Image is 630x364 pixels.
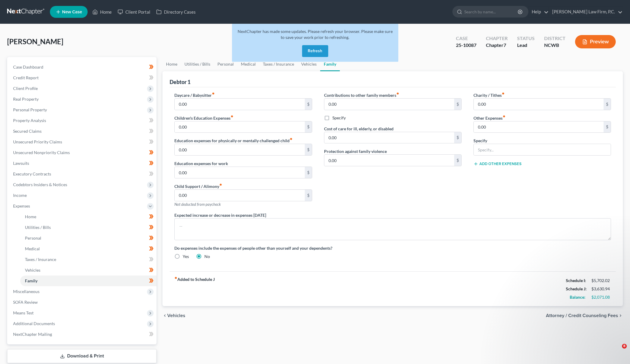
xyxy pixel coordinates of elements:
[8,62,157,72] a: Case Dashboard
[214,57,237,71] a: Personal
[473,92,505,98] label: Charity / Tithes
[305,167,312,178] div: $
[13,129,42,134] span: Secured Claims
[591,278,611,284] div: $5,702.02
[167,313,185,318] span: Vehicles
[170,78,190,86] div: Debtor 1
[13,161,29,166] span: Lawsuits
[13,182,67,187] span: Codebtors Insiders & Notices
[13,321,55,326] span: Additional Documents
[162,57,181,71] a: Home
[473,137,487,144] label: Specify
[20,222,157,233] a: Utilities / Bills
[464,6,519,17] input: Search by name...
[8,126,157,137] a: Secured Claims
[13,332,52,337] span: NextChapter Mailing
[230,115,233,118] i: fiber_manual_record
[174,245,611,251] label: Do expenses include the expenses of people other than yourself and your dependents?
[174,212,266,218] label: Expected increase or decrease in expenses [DATE]
[604,121,611,133] div: $
[25,235,41,240] span: Personal
[20,233,157,243] a: Personal
[13,86,38,91] span: Client Profile
[8,147,157,158] a: Unsecured Nonpriority Claims
[604,99,611,110] div: $
[332,115,346,121] label: Specify
[13,193,27,198] span: Income
[622,344,627,349] span: 8
[503,115,506,118] i: fiber_manual_record
[591,286,611,292] div: $3,630.94
[162,313,185,318] button: chevron_left Vehicles
[456,42,476,49] div: 25-10087
[502,92,505,95] i: fiber_manual_record
[175,167,304,178] input: --
[13,150,70,155] span: Unsecured Nonpriority Claims
[174,137,293,144] label: Education expenses for physically or mentally challenged child
[20,254,157,265] a: Taxes / Insurance
[115,7,153,17] a: Client Portal
[20,276,157,286] a: Family
[13,171,51,176] span: Executory Contracts
[7,349,157,363] a: Download & Print
[174,115,233,121] label: Children's Education Expenses
[454,132,461,143] div: $
[183,254,189,259] label: Yes
[454,155,461,166] div: $
[324,126,394,132] label: Cost of care for ill, elderly, or disabled
[13,139,62,144] span: Unsecured Priority Claims
[570,295,585,300] strong: Balance:
[474,121,604,133] input: --
[13,96,39,102] span: Real Property
[544,35,566,42] div: District
[324,99,454,110] input: --
[549,7,623,17] a: [PERSON_NAME] Law Firm, P.C.
[181,57,214,71] a: Utilities / Bills
[174,160,228,167] label: Education expenses for work
[13,107,47,112] span: Personal Property
[324,148,387,154] label: Protection against family violence
[517,35,535,42] div: Status
[25,214,36,219] span: Home
[305,190,312,201] div: $
[474,144,611,155] input: Specify...
[13,203,30,208] span: Expenses
[25,268,40,273] span: Vehicles
[25,225,51,230] span: Utilities / Bills
[175,190,304,201] input: --
[8,297,157,308] a: SOFA Review
[529,7,549,17] a: Help
[591,294,611,300] div: $2,071.08
[8,72,157,83] a: Credit Report
[474,99,604,110] input: --
[8,329,157,340] a: NextChapter Mailing
[7,37,63,46] span: [PERSON_NAME]
[13,300,38,305] span: SOFA Review
[62,10,82,14] span: New Case
[396,92,399,95] i: fiber_manual_record
[305,99,312,110] div: $
[324,155,454,166] input: --
[20,243,157,254] a: Medical
[503,42,506,48] span: 7
[575,35,616,48] button: Preview
[174,92,215,98] label: Daycare / Babysitter
[454,99,461,110] div: $
[174,276,177,279] i: fiber_manual_record
[610,344,624,358] iframe: Intercom live chat
[13,118,46,123] span: Property Analysis
[89,7,115,17] a: Home
[473,162,522,166] button: Add Other Expenses
[473,115,506,121] label: Other Expenses
[8,158,157,169] a: Lawsuits
[13,289,40,294] span: Miscellaneous
[13,64,43,69] span: Case Dashboard
[305,144,312,155] div: $
[290,137,293,140] i: fiber_manual_record
[20,211,157,222] a: Home
[219,183,222,186] i: fiber_manual_record
[302,45,328,57] button: Refresh
[175,99,304,110] input: --
[212,92,215,95] i: fiber_manual_record
[486,42,508,49] div: Chapter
